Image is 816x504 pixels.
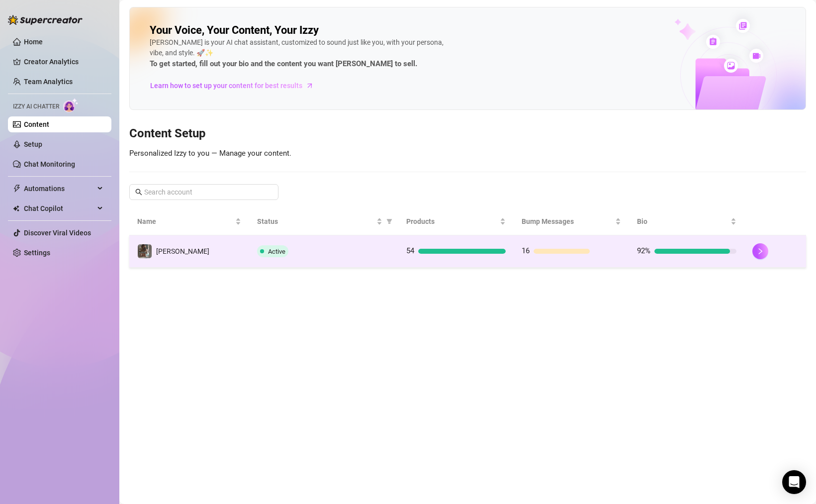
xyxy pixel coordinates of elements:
[637,246,650,255] span: 92%
[129,208,249,235] th: Name
[249,208,399,235] th: Status
[135,189,142,196] span: search
[8,15,83,25] img: logo-BBDzfeDw.svg
[305,81,315,91] span: arrow-right
[144,187,265,198] input: Search account
[13,102,59,111] span: Izzy AI Chatter
[406,246,414,255] span: 54
[514,208,629,235] th: Bump Messages
[398,208,514,235] th: Products
[24,120,49,128] a: Content
[24,181,94,197] span: Automations
[24,78,73,86] a: Team Analytics
[129,149,291,158] span: Personalized Izzy to you — Manage your content.
[384,214,394,229] span: filter
[257,216,375,227] span: Status
[651,8,806,109] img: ai-chatter-content-library-cLFOSyPT.png
[150,59,417,68] strong: To get started, fill out your bio and the content you want [PERSON_NAME] to sell.
[129,126,806,142] h3: Content Setup
[137,216,233,227] span: Name
[24,160,75,168] a: Chat Monitoring
[757,248,764,255] span: right
[386,218,392,224] span: filter
[138,244,152,258] img: Felicity
[156,247,209,255] span: [PERSON_NAME]
[752,243,768,259] button: right
[63,98,79,112] img: AI Chatter
[24,229,91,237] a: Discover Viral Videos
[782,470,806,494] div: Open Intercom Messenger
[522,216,613,227] span: Bump Messages
[150,78,321,94] a: Learn how to set up your content for best results
[150,80,302,91] span: Learn how to set up your content for best results
[13,205,19,212] img: Chat Copilot
[637,216,728,227] span: Bio
[150,37,448,70] div: [PERSON_NAME] is your AI chat assistant, customized to sound just like you, with your persona, vi...
[522,246,530,255] span: 16
[268,248,285,255] span: Active
[24,54,103,70] a: Creator Analytics
[24,140,42,148] a: Setup
[24,201,94,216] span: Chat Copilot
[13,185,21,193] span: thunderbolt
[629,208,744,235] th: Bio
[24,38,43,46] a: Home
[406,216,498,227] span: Products
[24,249,50,257] a: Settings
[150,23,319,37] h2: Your Voice, Your Content, Your Izzy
